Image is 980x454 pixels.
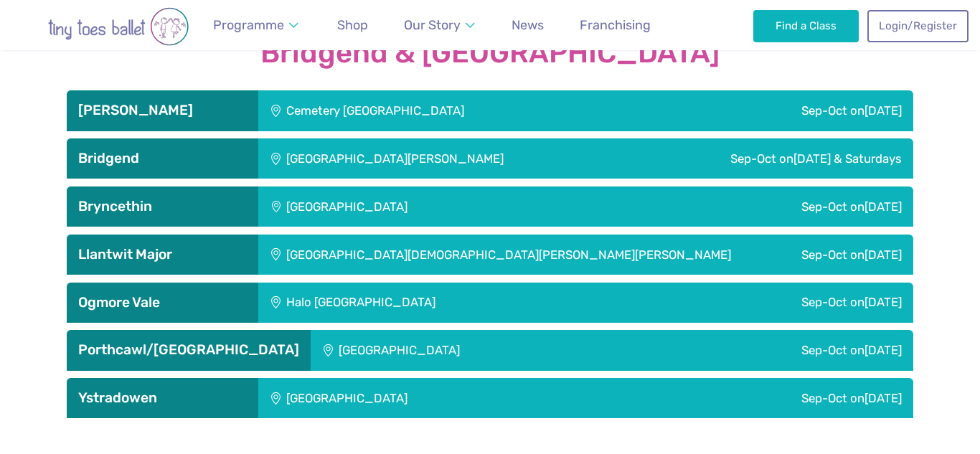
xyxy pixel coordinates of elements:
[78,294,247,311] h3: Ogmore Vale
[867,10,968,42] a: Login/Register
[864,295,902,309] span: [DATE]
[78,341,299,359] h3: Porthcawl/[GEOGRAPHIC_DATA]
[213,17,284,32] span: Programme
[781,235,913,275] div: Sep-Oct on
[793,151,902,166] span: [DATE] & Saturdays
[505,9,550,42] a: News
[512,17,544,32] span: News
[78,246,247,263] h3: Llantwit Major
[676,90,913,131] div: Sep-Oct on
[573,9,657,42] a: Franchising
[397,9,482,42] a: Our Story
[78,198,247,215] h3: Bryncethin
[404,17,461,32] span: Our Story
[631,138,913,179] div: Sep-Oct on
[258,138,631,179] div: [GEOGRAPHIC_DATA][PERSON_NAME]
[753,10,859,42] a: Find a Class
[78,150,247,167] h3: Bridgend
[67,37,913,69] strong: Bridgend & [GEOGRAPHIC_DATA]
[864,199,902,214] span: [DATE]
[258,235,780,275] div: [GEOGRAPHIC_DATA][DEMOGRAPHIC_DATA][PERSON_NAME][PERSON_NAME]
[258,186,628,227] div: [GEOGRAPHIC_DATA]
[864,247,902,262] span: [DATE]
[628,378,913,418] div: Sep-Oct on
[258,90,676,131] div: Cemetery [GEOGRAPHIC_DATA]
[580,17,651,32] span: Franchising
[331,9,374,42] a: Shop
[258,378,628,418] div: [GEOGRAPHIC_DATA]
[337,17,368,32] span: Shop
[864,103,902,118] span: [DATE]
[864,343,902,357] span: [DATE]
[628,186,913,227] div: Sep-Oct on
[864,391,902,405] span: [DATE]
[78,102,247,119] h3: [PERSON_NAME]
[78,389,247,407] h3: Ystradowen
[651,330,913,370] div: Sep-Oct on
[207,9,306,42] a: Programme
[311,330,651,370] div: [GEOGRAPHIC_DATA]
[18,7,219,46] img: tiny toes ballet
[258,283,654,323] div: Halo [GEOGRAPHIC_DATA]
[654,283,913,323] div: Sep-Oct on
